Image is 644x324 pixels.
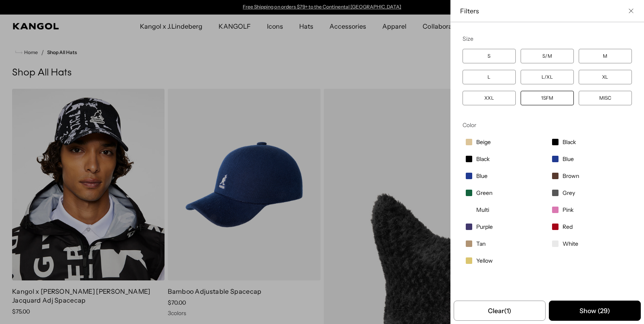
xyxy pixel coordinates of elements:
span: White [563,240,578,247]
span: Tan [476,240,486,247]
span: Brown [563,172,579,180]
label: L/XL [521,70,574,84]
div: Color [463,121,632,129]
span: Black [476,155,490,163]
label: M [579,49,632,63]
label: L [463,70,516,84]
span: Red [563,223,573,230]
span: Black [563,138,576,146]
span: Blue [476,172,488,180]
span: Purple [476,223,493,230]
button: Apply selected filters [549,301,641,321]
span: Pink [563,206,573,213]
label: XXL [463,91,516,105]
label: XL [579,70,632,84]
div: Size [463,35,632,42]
span: Yellow [476,257,493,264]
span: Blue [563,155,574,163]
label: S/M [521,49,574,63]
span: Beige [476,138,491,146]
button: Remove all filters [454,301,546,321]
span: Multi [476,206,489,213]
span: Filters [460,6,625,15]
span: Grey [563,189,575,196]
label: MISC [579,91,632,105]
label: S [463,49,516,63]
span: Green [476,189,492,196]
button: Close filter list [628,8,634,14]
label: 1SFM [521,91,574,105]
